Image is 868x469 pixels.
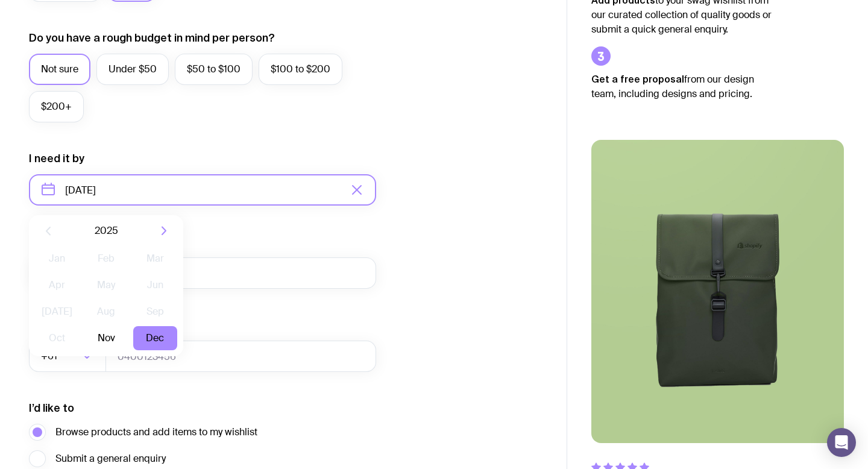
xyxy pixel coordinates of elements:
[259,54,342,85] label: $100 to $200
[29,151,84,166] label: I need it by
[41,341,60,372] span: +61
[133,247,177,271] button: Mar
[60,341,78,372] input: Search for option
[35,326,79,350] button: Oct
[35,247,79,271] button: Jan
[29,54,90,85] label: Not sure
[591,72,772,101] p: from our design team, including designs and pricing.
[591,74,684,84] strong: Get a free proposal
[55,425,257,439] span: Browse products and add items to my wishlist
[133,300,177,324] button: Sep
[29,401,74,415] label: I’d like to
[29,174,376,206] input: Select a target date
[84,326,128,350] button: Nov
[29,31,275,45] label: Do you have a rough budget in mind per person?
[29,257,376,289] input: you@email.com
[95,224,118,238] span: 2025
[133,273,177,297] button: Jun
[96,54,169,85] label: Under $50
[84,273,128,297] button: May
[35,273,79,297] button: Apr
[35,300,79,324] button: [DATE]
[29,341,106,372] div: Search for option
[55,452,166,466] span: Submit a general enquiry
[133,326,177,350] button: Dec
[84,247,128,271] button: Feb
[175,54,253,85] label: $50 to $100
[29,91,84,122] label: $200+
[827,428,856,457] div: Open Intercom Messenger
[105,341,376,372] input: 0400123456
[84,300,128,324] button: Aug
